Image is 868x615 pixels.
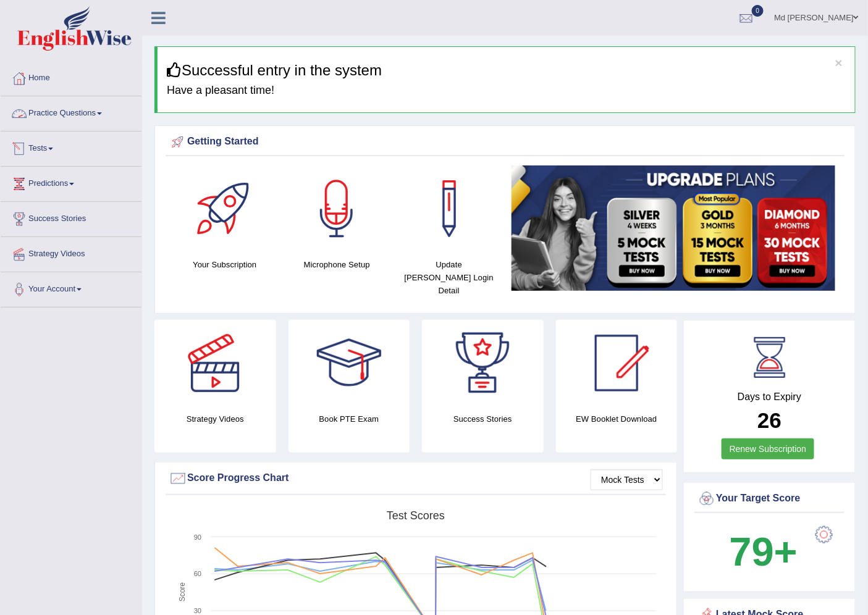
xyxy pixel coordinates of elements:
[154,412,276,425] h4: Strategy Videos
[1,132,141,162] a: Tests
[1,61,141,92] a: Home
[835,56,843,69] button: ×
[1,272,141,303] a: Your Account
[178,582,187,602] tspan: Score
[1,202,141,233] a: Success Stories
[1,96,141,127] a: Practice Questions
[730,529,798,574] b: 79+
[697,490,841,508] div: Your Target Score
[169,469,663,488] div: Score Progress Chart
[169,133,841,151] div: Getting Started
[289,412,410,425] h4: Book PTE Exam
[194,570,201,577] text: 60
[1,167,141,198] a: Predictions
[194,533,201,541] text: 90
[757,408,782,432] b: 26
[752,5,764,17] span: 0
[287,258,387,271] h4: Microphone Setup
[194,607,201,614] text: 30
[722,438,815,459] a: Renew Subscription
[697,391,841,403] h4: Days to Expiry
[422,412,544,425] h4: Success Stories
[399,258,499,297] h4: Update [PERSON_NAME] Login Detail
[512,165,836,291] img: small5.jpg
[167,85,846,97] h4: Have a pleasant time!
[167,62,846,78] h3: Successful entry in the system
[175,258,275,271] h4: Your Subscription
[556,412,678,425] h4: EW Booklet Download
[1,237,141,268] a: Strategy Videos
[387,509,445,522] tspan: Test scores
